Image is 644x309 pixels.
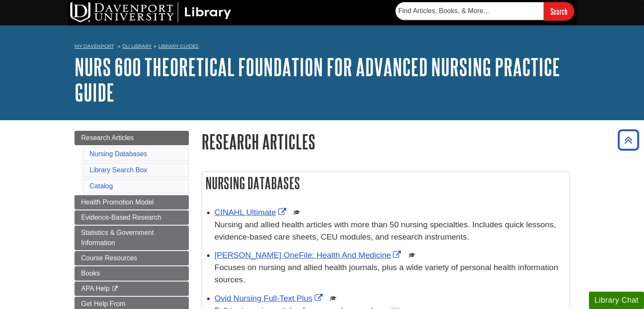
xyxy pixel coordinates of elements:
[589,292,644,309] button: Library Chat
[615,134,642,146] a: Back to Top
[75,43,114,50] a: My Davenport
[81,254,138,262] span: Course Resources
[395,2,544,20] input: Find Articles, Books, & More...
[75,266,189,281] a: Books
[81,199,154,206] span: Health Promotion Model
[81,214,161,221] span: Evidence-Based Research
[70,2,231,22] img: DU Library
[409,252,415,259] img: Scholarly or Peer Reviewed
[330,295,337,302] img: Scholarly or Peer Reviewed
[293,209,300,216] img: Scholarly or Peer Reviewed
[215,262,565,286] p: Focuses on nursing and allied health journals, plus a wide variety of personal health information...
[81,134,134,141] span: Research Articles
[544,2,574,20] input: Search
[215,294,325,303] a: Link opens in new window
[202,172,569,194] h2: Nursing Databases
[90,182,113,190] a: Catalog
[75,251,189,265] a: Course Resources
[81,285,110,292] span: APA Help
[75,226,189,250] a: Statistics & Government Information
[158,43,199,49] a: Library Guides
[215,251,404,259] a: Link opens in new window
[111,286,119,292] i: This link opens in a new window
[202,131,570,152] h1: Research Articles
[215,219,565,243] p: Nursing and allied health articles with more than 50 nursing specialties. Includes quick lessons,...
[75,281,189,296] a: APA Help
[75,195,189,210] a: Health Promotion Model
[122,43,152,49] a: DU Library
[215,208,288,217] a: Link opens in new window
[81,229,154,246] span: Statistics & Government Information
[90,150,147,157] a: Nursing Databases
[75,54,560,105] a: NURS 600 Theoretical Foundation for Advanced Nursing Practice Guide
[75,210,189,225] a: Evidence-Based Research
[90,166,147,174] a: Library Search Box
[81,270,100,277] span: Books
[395,2,574,20] form: Searches DU Library's articles, books, and more
[75,131,189,145] a: Research Articles
[75,41,570,54] nav: breadcrumb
